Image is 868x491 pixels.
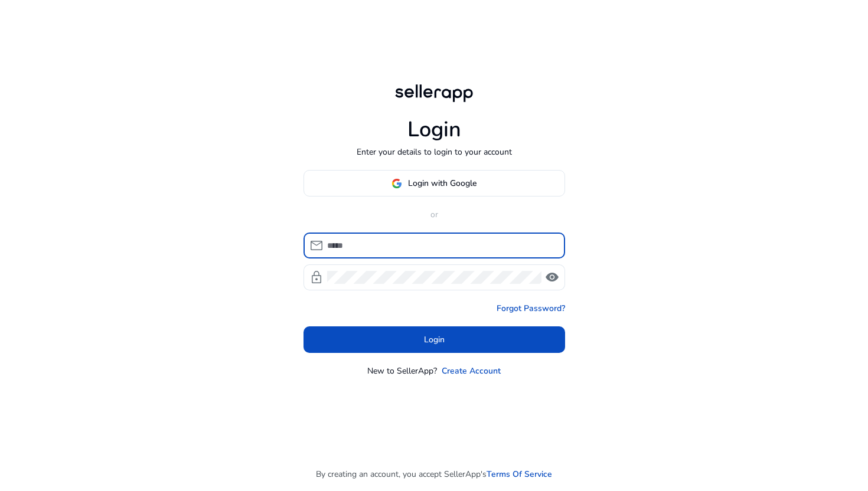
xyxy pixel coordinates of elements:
button: Login with Google [304,170,565,197]
a: Terms Of Service [487,468,552,480]
span: Login [424,333,445,346]
p: New to SellerApp? [367,365,437,377]
p: or [304,208,565,221]
span: Login with Google [408,177,477,189]
a: Forgot Password? [497,302,565,315]
button: Login [304,326,565,353]
span: lock [309,270,324,284]
h1: Login [407,117,461,142]
span: visibility [545,270,559,284]
span: mail [309,238,324,253]
a: Create Account [442,365,501,377]
p: Enter your details to login to your account [357,146,512,158]
img: google-logo.svg [391,178,402,189]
